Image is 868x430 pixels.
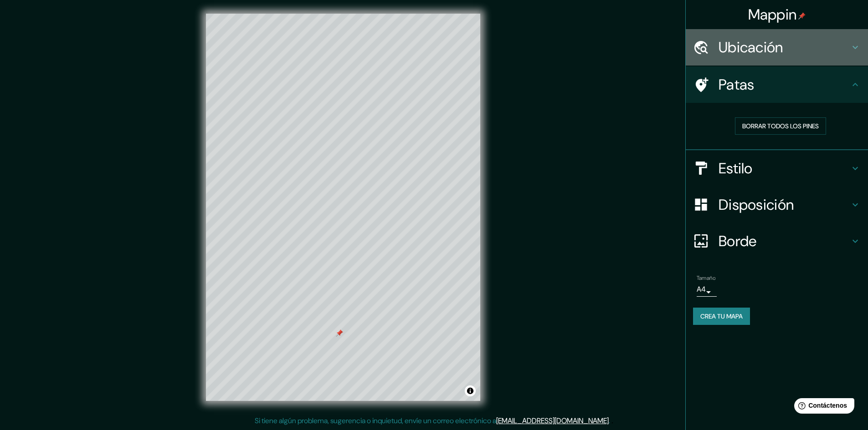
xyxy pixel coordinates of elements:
button: Borrar todos los pines [735,117,826,135]
div: Borde [686,223,868,259]
div: Patas [686,66,868,103]
font: Disposición [719,195,794,214]
div: Ubicación [686,29,868,66]
font: A4 [697,284,706,294]
button: Crea tu mapa [693,308,750,325]
font: Mappin [748,5,797,24]
font: Borde [719,232,757,251]
font: Crea tu mapa [700,312,743,320]
font: . [609,416,610,425]
img: pin-icon.png [798,12,806,20]
font: Si tiene algún problema, sugerencia o inquietud, envíe un correo electrónico a [255,416,496,425]
a: [EMAIL_ADDRESS][DOMAIN_NAME] [496,416,609,425]
div: A4 [697,282,717,297]
font: Ubicación [719,38,783,57]
iframe: Lanzador de widgets de ayuda [787,395,858,420]
font: Patas [719,75,755,94]
font: Estilo [719,159,753,178]
font: Borrar todos los pines [742,122,819,130]
font: . [610,415,611,425]
div: Estilo [686,150,868,187]
font: . [611,415,613,425]
button: Activar o desactivar atribución [465,385,476,396]
font: Tamaño [697,274,715,282]
div: Disposición [686,187,868,223]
